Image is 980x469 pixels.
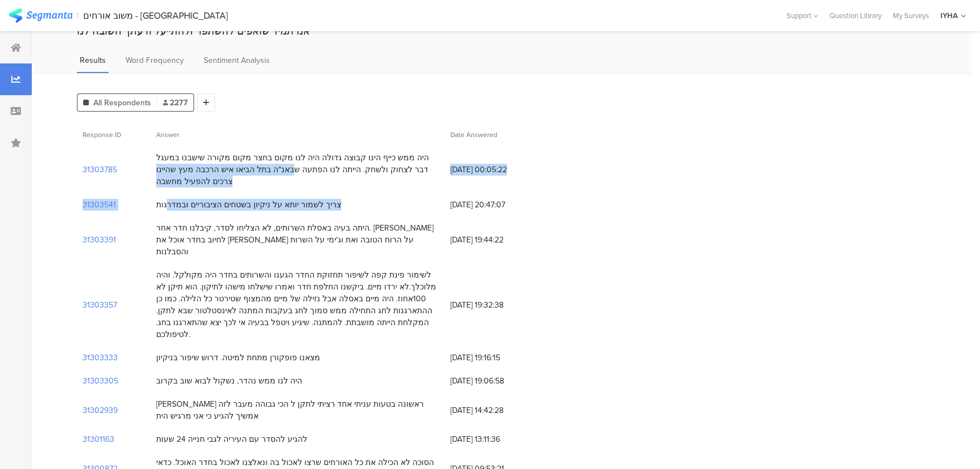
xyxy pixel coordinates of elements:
[83,130,121,140] span: Response ID
[156,398,439,422] div: [PERSON_NAME] ראשונה בטעות עניתי אחד רציתי לתקן ל הכי גבוהה מעבר לזה אמשיך להגיע כי אני מרגיש הית
[156,269,439,340] div: לשימור פינת קפה לשיפור תחזוקת החדר הגענו והשרותים בחדר היה מקולקל. והיה מלוכלך.לא ירדו מיים. ביקש...
[824,10,887,21] a: Question Library
[450,375,541,387] span: [DATE] 19:06:58
[156,152,439,187] div: היה ממש כייף הינו קבוצה גדולה היה לנו מקום בחצר מקום מקורה שישבנו במעגל דבר לצחוק ולשחק. הייתה לנ...
[450,299,541,311] span: [DATE] 19:32:38
[8,8,72,23] img: segmanta logo
[156,352,320,364] div: מצאנו פופקורן מתחת למיטה. דרוש שיפור בניקיון
[156,199,341,211] div: צריך לשמור יותא על ניקיון בשטחים הציבוריים ובמדרגות
[83,164,117,176] section: 31303785
[887,10,935,21] a: My Surveys
[80,54,106,66] span: Results
[450,130,497,140] span: Date Answered
[83,299,117,311] section: 31303357
[450,199,541,211] span: [DATE] 20:47:07
[156,375,302,387] div: היה לנו ממש נהדר, נשקול לבוא שוב בקרוב
[83,375,118,387] section: 31303305
[77,9,79,22] div: |
[450,164,541,176] span: [DATE] 00:05:22
[83,352,118,364] section: 31303333
[450,433,541,445] span: [DATE] 13:11:36
[450,352,541,364] span: [DATE] 19:16:15
[450,404,541,416] span: [DATE] 14:42:28
[77,24,926,39] div: אנו תמיד שואפים להשתפר ולהתייעל ודעתך חשובה לנו
[156,130,179,140] span: Answer
[204,54,270,66] span: Sentiment Analysis
[93,97,151,109] span: All Respondents
[83,404,118,416] section: 31302939
[83,10,228,21] div: משוב אורחים - [GEOGRAPHIC_DATA]
[83,234,116,246] section: 31303391
[156,222,439,258] div: היתה בעיה באסלת השרותים, לא הצליחו לסדר, קיבלנו חדר אחר. [PERSON_NAME] לחיוב בחדר אוכל את [PERSON...
[83,433,114,445] section: 31301163
[163,97,188,109] span: 2277
[83,199,116,211] section: 31303541
[940,10,958,21] div: IYHA
[786,7,818,24] div: Support
[450,234,541,246] span: [DATE] 19:44:22
[126,54,184,66] span: Word Frequency
[156,433,307,445] div: להגיע להסדר עם העיריה לגבי חנייה 24 שעות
